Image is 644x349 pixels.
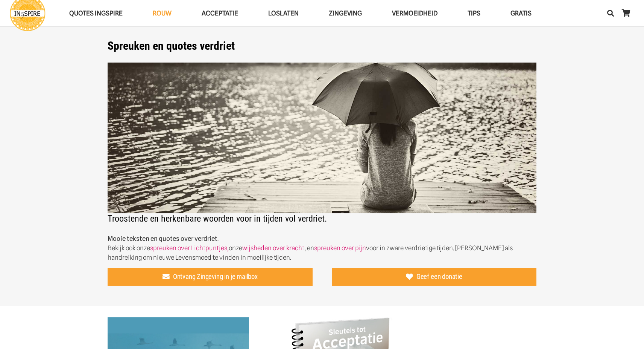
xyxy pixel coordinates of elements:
[108,39,536,53] h1: Spreuken en quotes verdriet
[54,4,138,23] a: QUOTES INGSPIREQUOTES INGSPIRE Menu
[173,273,258,281] span: Ontvang Zingeving in je mailbox
[377,4,453,23] a: VERMOEIDHEIDVERMOEIDHEID Menu
[153,9,172,17] span: ROUW
[69,9,123,17] span: QUOTES INGSPIRE
[202,9,238,17] span: Acceptatie
[329,9,362,17] span: Zingeving
[108,234,536,262] p: . Bekijk ook onze onze , en voor in zware verdrietige tijden. [PERSON_NAME] als handreiking om ni...
[108,235,217,242] strong: Mooie teksten en quotes over verdriet
[510,9,532,17] span: GRATIS
[603,4,618,23] a: Zoeken
[468,9,480,17] span: TIPS
[314,4,377,23] a: ZingevingZingeving Menu
[108,268,313,286] a: Ontvang Zingeving in je mailbox
[253,4,314,23] a: LoslatenLoslaten Menu
[187,4,253,23] a: AcceptatieAcceptatie Menu
[150,244,229,252] a: spreuken over Lichtpuntjes,
[453,4,495,23] a: TIPSTIPS Menu
[108,63,536,214] img: Spreuken over Tegenslag in mindere tijden van Ingspire.nl
[332,268,537,286] a: Geef een donatie
[495,4,547,23] a: GRATISGRATIS Menu
[108,63,536,225] h2: Troostende en herkenbare woorden voor in tijden vol verdriet.
[314,244,366,252] a: spreuken over pijn
[138,4,187,23] a: ROUWROUW Menu
[268,9,299,17] span: Loslaten
[416,273,462,281] span: Geef een donatie
[242,244,304,252] a: wijsheden over kracht
[392,9,437,17] span: VERMOEIDHEID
